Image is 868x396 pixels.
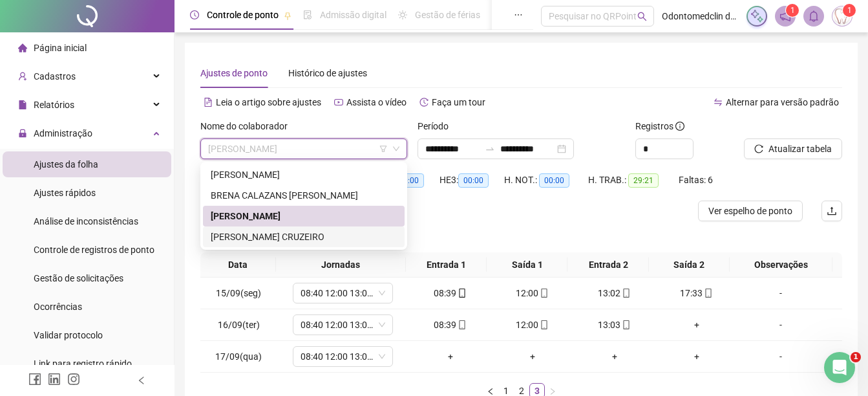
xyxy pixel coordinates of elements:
[432,97,485,107] span: Faça um tour
[18,43,27,52] span: home
[578,318,650,332] div: 13:03
[18,72,27,81] span: user-add
[567,252,648,278] th: Entrada 2
[398,10,407,19] span: sun
[743,349,819,364] div: -
[48,373,61,386] span: linkedin
[485,144,495,154] span: to
[458,173,489,188] span: 00:00
[620,320,631,329] span: mobile
[675,122,684,131] span: info-circle
[487,252,567,278] th: Saída 1
[218,320,260,330] span: 16/09(ter)
[743,318,819,332] div: -
[744,138,842,159] button: Atualizar tabela
[578,349,650,364] div: +
[827,206,837,216] span: upload
[203,226,405,247] div: TANIA MARA LIMA CRUZEIRO
[288,66,367,80] div: Histórico de ajustes
[334,98,343,107] span: youtube
[635,119,684,133] span: Registros
[414,349,486,364] div: +
[211,230,397,244] div: [PERSON_NAME] CRUZEIRO
[203,185,405,206] div: BRENA CALAZANS DOMINGOS DE OLIVEIRA
[34,245,154,255] span: Controle de registros de ponto
[418,119,457,133] label: Período
[843,4,856,17] sup: Atualize o seu contato no menu Meus Dados
[726,97,839,107] span: Alternar para versão padrão
[28,373,41,386] span: facebook
[538,289,549,298] span: mobile
[414,286,486,300] div: 08:39
[730,252,832,278] th: Observações
[514,10,523,19] span: ellipsis
[708,204,792,218] span: Ver espelho de ponto
[208,139,399,159] span: BRENDA RESPLANDES GOMES
[200,119,296,133] label: Nome do colaborador
[620,289,631,298] span: mobile
[211,209,397,223] div: [PERSON_NAME]
[414,318,486,332] div: 08:39
[779,10,791,22] span: notification
[588,173,679,188] div: H. TRAB.:
[637,12,647,21] span: search
[378,289,386,297] span: down
[284,12,291,19] span: pushpin
[34,159,98,170] span: Ajustes da folha
[34,302,82,312] span: Ocorrências
[661,286,732,300] div: 17:33
[34,188,96,198] span: Ajustes rápidos
[496,349,568,364] div: +
[768,142,832,156] span: Atualizar tabela
[661,349,732,364] div: +
[34,273,123,283] span: Gestão de solicitações
[320,10,386,20] span: Admissão digital
[203,206,405,226] div: BRENDA RESPLANDES GOMES
[786,4,799,17] sup: 1
[406,252,487,278] th: Entrada 1
[34,71,76,82] span: Cadastros
[754,144,763,153] span: reload
[301,283,385,303] span: 08:40 12:00 13:00 18:00
[661,318,732,332] div: +
[207,10,279,20] span: Controle de ponto
[67,373,80,386] span: instagram
[378,321,386,329] span: down
[456,320,467,329] span: mobile
[211,188,397,203] div: BRENA CALAZANS [PERSON_NAME]
[200,252,276,278] th: Data
[714,98,723,107] span: swap
[415,10,480,20] span: Gestão de férias
[34,358,132,369] span: Link para registro rápido
[456,289,467,298] span: mobile
[34,128,92,138] span: Administração
[303,10,312,19] span: file-done
[679,175,713,185] span: Faltas: 6
[496,286,568,300] div: 12:00
[847,6,852,15] span: 1
[485,144,495,154] span: swap-right
[492,10,501,19] span: dashboard
[549,388,556,395] span: right
[539,173,569,188] span: 00:00
[34,43,87,53] span: Página inicial
[378,353,386,360] span: down
[496,318,568,332] div: 12:00
[504,173,588,188] div: H. NOT.:
[735,258,827,272] span: Observações
[832,6,852,26] img: 36403
[662,9,739,23] span: Odontomedclin dra malayne pimenta
[698,201,803,221] button: Ver espelho de ponto
[216,97,321,107] span: Leia o artigo sobre ajustes
[211,168,397,182] div: [PERSON_NAME]
[824,352,855,383] iframe: Intercom live chat
[394,173,424,188] span: 00:00
[538,320,549,329] span: mobile
[379,145,387,153] span: filter
[750,9,764,23] img: sparkle-icon.fc2bf0ac1784a2077858766a79e2daf3.svg
[649,252,730,278] th: Saída 2
[703,289,713,298] span: mobile
[301,315,385,335] span: 08:40 12:00 13:00 18:00
[419,98,429,107] span: history
[204,98,213,107] span: file-text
